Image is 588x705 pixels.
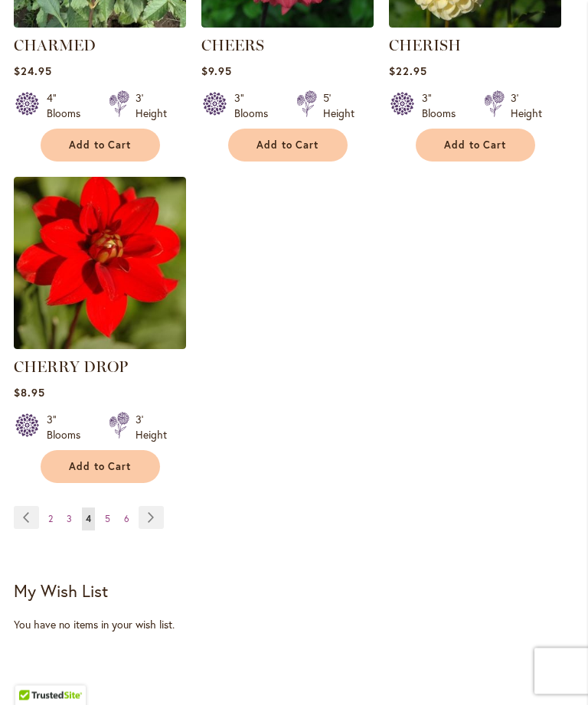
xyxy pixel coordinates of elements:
button: Add to Cart [416,129,535,162]
div: 3' Height [136,413,167,443]
a: CHEERS [201,17,374,31]
div: 3" Blooms [47,413,90,443]
span: $22.95 [389,64,427,79]
a: 3 [63,508,76,531]
div: You have no items in your wish list. [14,618,574,633]
div: 3' Height [511,91,542,122]
button: Add to Cart [41,451,160,484]
a: CHERISH [389,37,461,55]
a: CHERRY DROP [14,358,128,377]
img: CHERRY DROP [14,178,186,350]
button: Add to Cart [41,129,160,162]
div: 4" Blooms [47,91,90,122]
strong: My Wish List [14,580,108,602]
div: 5' Height [323,91,354,122]
a: CHERISH [389,17,561,31]
span: 2 [48,514,53,525]
span: Add to Cart [69,461,132,474]
span: Add to Cart [444,139,507,152]
div: 3" Blooms [234,91,278,122]
span: $9.95 [201,64,232,79]
span: 3 [67,514,72,525]
a: CHEERS [201,37,264,55]
span: Add to Cart [69,139,132,152]
a: 5 [101,508,114,531]
a: CHARMED [14,17,186,31]
a: 2 [44,508,57,531]
span: 6 [124,514,129,525]
span: 5 [105,514,110,525]
button: Add to Cart [228,129,348,162]
span: Add to Cart [256,139,319,152]
div: 3" Blooms [422,91,465,122]
a: CHARMED [14,37,96,55]
span: $24.95 [14,64,52,79]
div: 3' Height [136,91,167,122]
iframe: Launch Accessibility Center [11,651,54,694]
span: 4 [86,514,91,525]
a: 6 [120,508,133,531]
a: CHERRY DROP [14,338,186,353]
span: $8.95 [14,386,45,400]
